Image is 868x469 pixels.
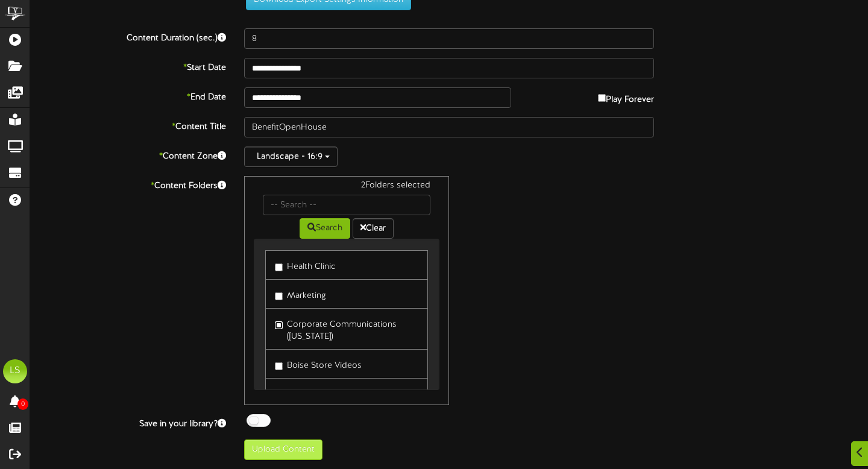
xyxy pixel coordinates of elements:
input: -- Search -- [263,195,430,215]
label: End Date [21,87,235,104]
button: Upload Content [244,439,322,460]
input: Title of this Content [244,117,654,137]
button: Clear [353,218,394,239]
label: Content Folders [21,176,235,192]
button: Search [300,218,350,239]
div: LS [3,359,27,383]
label: Boise Store Videos [275,356,362,372]
button: Landscape - 16:9 [244,146,338,167]
label: Play Forever [598,87,654,106]
label: Save in your library? [21,414,235,430]
label: Corporate Communications ([US_STATE]) [275,315,418,343]
label: Content Title [21,117,235,133]
input: Health Clinic [275,263,283,271]
input: Boise Store Videos [275,362,283,370]
input: Corporate Communications ([US_STATE]) [275,321,283,329]
input: Marketing [275,292,283,300]
label: Start Date [21,58,235,74]
label: Content Zone [21,146,235,163]
div: 2 Folders selected [254,180,439,195]
label: Health Clinic [275,257,336,273]
input: Play Forever [598,94,606,102]
label: Marketing [275,286,326,302]
label: Content Duration (sec.) [21,28,235,45]
label: Building C-13 [275,385,337,401]
span: 0 [17,398,28,410]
